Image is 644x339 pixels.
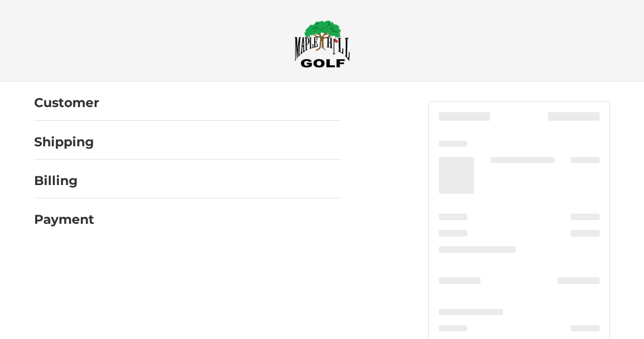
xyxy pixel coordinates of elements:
h2: Payment [34,212,94,227]
h2: Shipping [34,134,94,150]
h2: Billing [34,173,94,189]
img: Maple Hill Golf [294,20,350,68]
iframe: Google Customer Reviews [560,311,644,339]
h2: Customer [34,95,99,111]
iframe: Gorgias live chat messenger [10,295,121,329]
